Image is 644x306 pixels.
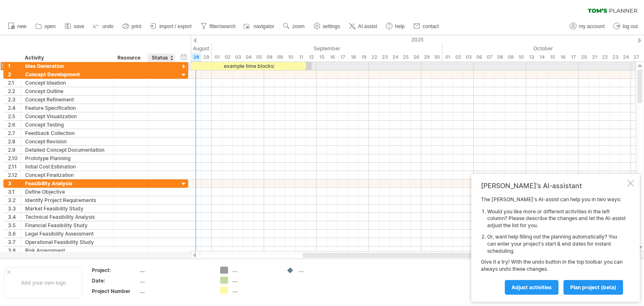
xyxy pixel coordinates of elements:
div: 2.2 [8,87,21,95]
div: Legal Feasibility Assessment [25,230,109,238]
div: September 2025 [212,44,442,53]
div: example time blocks: [191,62,306,70]
div: Friday, 19 September 2025 [358,53,369,62]
span: my account [579,23,605,29]
span: log out [623,23,638,29]
div: Friday, 17 October 2025 [568,53,579,62]
div: 3 [8,179,21,187]
span: Adjust activities [512,284,552,290]
div: Friday, 24 October 2025 [621,53,631,62]
div: 3.3 [8,205,21,213]
div: Monday, 13 October 2025 [526,53,537,62]
div: Monday, 15 September 2025 [317,53,327,62]
div: Tuesday, 2 September 2025 [222,53,233,62]
div: Define Objective [25,188,109,196]
a: zoom [281,21,307,32]
div: Friday, 26 September 2025 [411,53,421,62]
div: Tuesday, 14 October 2025 [537,53,547,62]
span: navigator [254,23,274,29]
div: 3.4 [8,213,21,221]
div: Technical Feasibility Analysis [25,213,109,221]
div: Concept Outline [25,87,109,95]
div: 2.9 [8,146,21,154]
div: 2.5 [8,112,21,120]
div: Tuesday, 16 September 2025 [327,53,338,62]
span: contact [423,23,439,29]
a: log out [611,21,640,32]
div: Wednesday, 10 September 2025 [285,53,296,62]
div: 2.7 [8,129,21,137]
div: Concept Finalization [25,171,109,179]
div: 1 [8,62,21,70]
div: .... [232,287,278,294]
div: Tuesday, 23 September 2025 [379,53,390,62]
a: new [6,21,29,32]
div: Wednesday, 1 October 2025 [442,53,453,62]
div: .... [299,267,344,274]
div: 2.6 [8,121,21,129]
a: undo [91,21,116,32]
a: navigator [242,21,277,32]
div: Thursday, 23 October 2025 [610,53,621,62]
div: Tuesday, 7 October 2025 [484,53,495,62]
div: Wednesday, 15 October 2025 [547,53,558,62]
div: The [PERSON_NAME]'s AI-assist can help you in two ways: Give it a try! With the undo button in th... [481,196,626,294]
div: 2.1 [8,79,21,87]
a: import / export [148,21,194,32]
a: filter/search [198,21,238,32]
li: Would you like more or different activities in the left column? Please describe the changes and l... [487,208,626,229]
div: 3.8 [8,246,21,254]
div: Thursday, 28 August 2025 [191,53,201,62]
div: Wednesday, 22 October 2025 [600,53,610,62]
div: Concept Testing [25,121,109,129]
div: 2.12 [8,171,21,179]
span: new [17,23,26,29]
div: Project Number [92,288,138,295]
div: Wednesday, 3 September 2025 [233,53,243,62]
div: Feature Specification [25,104,109,112]
div: 3.5 [8,221,21,229]
div: Monday, 20 October 2025 [579,53,589,62]
div: Wednesday, 24 September 2025 [390,53,400,62]
div: Operational Feasibility Study [25,238,109,246]
div: 2 [8,70,21,78]
a: print [120,21,144,32]
div: Wednesday, 17 September 2025 [338,53,348,62]
div: .... [140,267,210,274]
span: filter/search [210,23,236,29]
div: 2.10 [8,154,21,162]
span: plan project (beta) [570,284,616,290]
a: contact [411,21,441,32]
span: undo [102,23,114,29]
div: Risk Assessment [25,246,109,254]
span: zoom [292,23,304,29]
div: Detailed Concept Documentation [25,146,109,154]
span: AI assist [358,23,377,29]
div: Prototype Planning [25,154,109,162]
div: 3.2 [8,196,21,204]
div: Friday, 5 September 2025 [254,53,264,62]
div: Monday, 29 September 2025 [421,53,432,62]
div: Identify Project Requirements [25,196,109,204]
div: Thursday, 25 September 2025 [400,53,411,62]
div: 3.6 [8,230,21,238]
div: Concept Visualization [25,112,109,120]
div: Monday, 8 September 2025 [264,53,275,62]
div: Friday, 12 September 2025 [306,53,317,62]
div: Concept Revision [25,137,109,145]
div: Tuesday, 30 September 2025 [432,53,442,62]
a: Adjust activities [505,280,558,295]
div: Friday, 3 October 2025 [463,53,474,62]
div: Feedback Collection [25,129,109,137]
span: settings [323,23,340,29]
div: Concept Refinement [25,96,109,104]
div: Concept Development [25,70,109,78]
div: Resource [117,54,143,62]
div: Monday, 22 September 2025 [369,53,379,62]
div: Feasibility Analysis [25,179,109,187]
span: save [74,23,84,29]
div: Thursday, 9 October 2025 [505,53,516,62]
a: help [384,21,407,32]
span: import / export [159,23,192,29]
div: Market Feasibility Study [25,205,109,213]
